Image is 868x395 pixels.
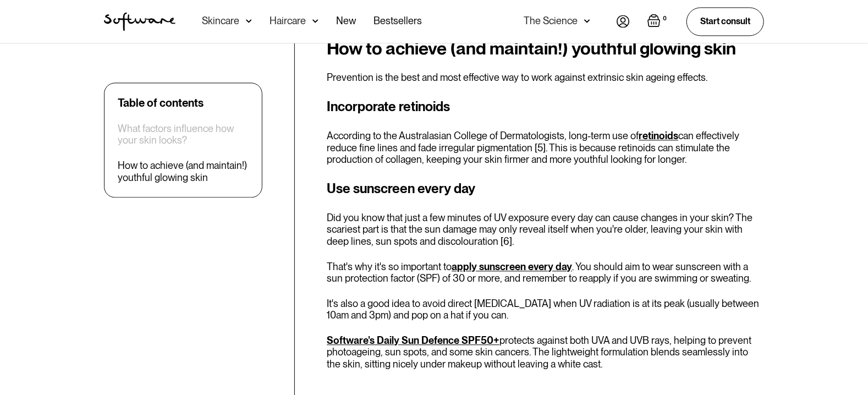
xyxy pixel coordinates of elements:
[104,12,175,31] a: home
[118,160,249,184] a: How to achieve (and maintain!) youthful glowing skin
[327,334,764,370] p: protects against both UVA and UVB rays, helping to prevent photoageing, sun spots, and some skin ...
[327,334,499,346] a: Software's Daily Sun Defence SPF50+
[327,130,764,166] p: According to the Australasian College of Dermatologists, long-term use of can effectively reduce ...
[661,14,669,24] div: 0
[118,96,204,109] div: Table of contents
[524,15,578,26] div: The Science
[327,72,764,84] p: Prevention is the best and most effective way to work against extrinsic skin ageing effects.
[452,261,572,272] a: apply sunscreen every day
[118,123,249,146] a: What factors influence how your skin looks?
[202,15,239,26] div: Skincare
[686,7,764,35] a: Start consult
[270,15,306,26] div: Haircare
[312,15,318,26] img: arrow down
[584,15,590,26] img: arrow down
[327,212,764,248] p: Did you know that just a few minutes of UV exposure every day can cause changes in your skin? The...
[327,179,764,199] h3: Use sunscreen every day
[246,15,252,26] img: arrow down
[327,298,764,321] p: It's also a good idea to avoid direct [MEDICAL_DATA] when UV radiation is at its peak (usually be...
[327,39,764,58] h2: How to achieve (and maintain!) youthful glowing skin
[327,97,764,117] h3: Incorporate retinoids
[647,14,669,29] a: Open empty cart
[327,261,764,284] p: That's why it's so important to . You should aim to wear sunscreen with a sun protection factor (...
[104,12,175,31] img: Software Logo
[639,130,678,141] a: retinoids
